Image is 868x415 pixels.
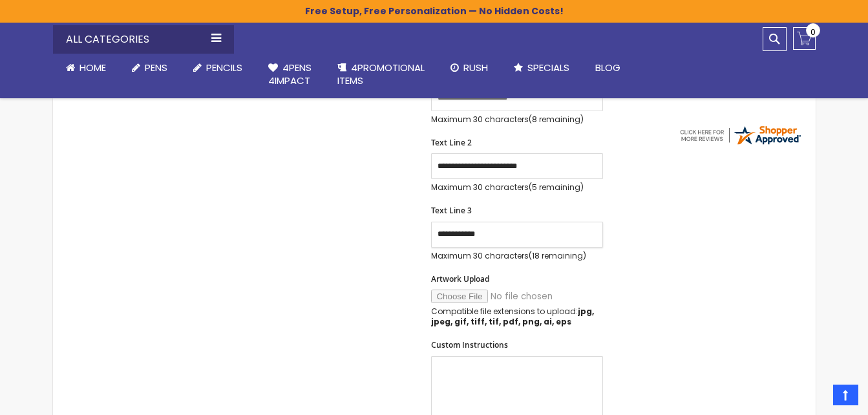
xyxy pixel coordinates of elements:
[431,205,472,216] span: Text Line 3
[582,54,633,82] a: Blog
[53,25,234,54] div: All Categories
[206,61,242,74] span: Pencils
[431,251,603,261] p: Maximum 30 characters
[431,273,489,284] span: Artwork Upload
[438,54,501,82] a: Rush
[463,61,488,74] span: Rush
[501,54,582,82] a: Specials
[529,114,584,125] span: (8 remaining)
[337,61,425,87] span: 4PROMOTIONAL ITEMS
[180,54,255,82] a: Pencils
[595,61,620,74] span: Blog
[678,123,802,147] img: 4pens.com widget logo
[119,54,180,82] a: Pens
[793,27,816,50] a: 0
[529,182,584,193] span: (5 remaining)
[255,54,324,96] a: 4Pens4impact
[833,385,858,405] a: Top
[810,26,816,38] span: 0
[431,306,603,327] p: Compatible file extensions to upload:
[145,61,167,74] span: Pens
[431,339,508,350] span: Custom Instructions
[529,250,586,261] span: (18 remaining)
[431,182,603,193] p: Maximum 30 characters
[678,138,802,149] a: 4pens.com certificate URL
[79,61,106,74] span: Home
[268,61,312,87] span: 4Pens 4impact
[431,306,594,327] strong: jpg, jpeg, gif, tiff, tif, pdf, png, ai, eps
[53,54,119,82] a: Home
[431,137,472,148] span: Text Line 2
[324,54,438,96] a: 4PROMOTIONALITEMS
[431,114,603,125] p: Maximum 30 characters
[527,61,569,74] span: Specials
